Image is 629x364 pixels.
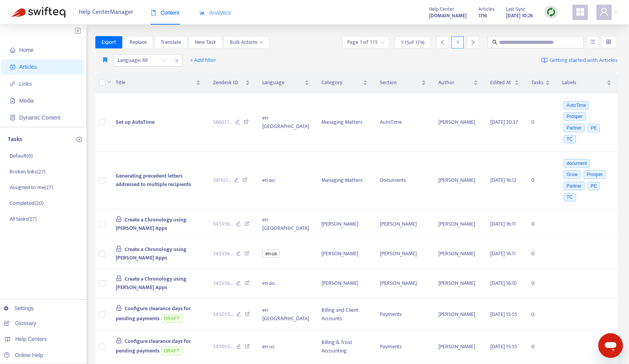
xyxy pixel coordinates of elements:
td: Managing Matters [315,93,374,151]
span: 345055 ... [213,310,233,319]
td: [PERSON_NAME] [315,209,374,239]
iframe: Button to launch messaging window [598,333,623,358]
span: Content [151,10,180,16]
button: Translate [155,36,187,48]
th: Labels [556,72,617,93]
span: area-chart [200,10,205,15]
span: lock [116,216,122,222]
td: en-[GEOGRAPHIC_DATA] [256,209,315,239]
a: Getting started with Articles [541,54,617,66]
td: Payments [374,298,432,331]
span: Last Sync [506,5,526,13]
span: Analytics [200,10,231,16]
td: 0 [525,331,556,364]
button: Bulk Actionsdown [224,36,269,48]
span: en-us [262,249,280,258]
p: Tasks [8,135,22,144]
p: Assigned to me ( 27 ) [10,183,53,191]
img: sync.dc5367851b00ba804db3.png [546,7,556,17]
span: Translate [161,38,181,47]
span: AutoTime [564,101,589,110]
a: Settings [4,305,34,311]
span: Articles [19,64,37,70]
span: down [107,80,111,84]
a: Glossary [4,320,36,326]
button: + Add filter [184,54,222,66]
th: Language [256,72,315,93]
span: home [10,47,15,53]
span: plus-circle [77,137,82,142]
th: Author [432,72,484,93]
a: Online Help [4,352,43,358]
td: 0 [525,239,556,269]
span: 345359 ... [213,249,233,258]
div: 1 [451,36,464,48]
th: Tasks [525,72,556,93]
span: lock [116,305,122,311]
td: [PERSON_NAME] [432,93,484,151]
strong: 1716 [478,12,487,20]
td: [PERSON_NAME] [374,209,432,239]
span: Set up AutoTime [116,118,155,126]
td: [PERSON_NAME] [432,209,484,239]
span: [DATE] 16:11 [490,219,516,228]
img: Swifteq [12,7,65,18]
button: New Task [189,36,222,48]
td: en-[GEOGRAPHIC_DATA] [256,298,315,331]
span: Getting started with Articles [549,56,617,65]
td: Billing & Trust Accounting [315,331,374,364]
th: Zendesk ID [207,72,256,93]
span: [DATE] 15:55 [490,342,517,351]
span: unordered-list [590,39,595,45]
td: Managing Matters [315,151,374,209]
td: 0 [525,151,556,209]
strong: [DOMAIN_NAME] [429,12,467,20]
p: Default ( 0 ) [10,152,33,160]
span: account-book [10,64,15,70]
span: down [259,40,263,44]
td: [PERSON_NAME] [374,239,432,269]
td: [PERSON_NAME] [374,269,432,298]
span: [DATE] 15:55 [490,310,517,319]
td: Payments [374,331,432,364]
td: [PERSON_NAME] [315,269,374,298]
span: [DATE] 16:12 [490,176,516,184]
span: right [470,40,476,45]
span: user [599,7,609,17]
span: Edited At [490,78,513,87]
span: Create a Chronology using [PERSON_NAME] Apps [116,274,187,292]
span: Zendesk ID [213,78,244,87]
span: [DATE] 16:11 [490,249,516,258]
span: Links [19,81,32,87]
span: left [440,40,445,45]
th: Category [315,72,374,93]
td: Billing and Client Accounts [315,298,374,331]
span: Configure clearance days for pending payments [116,337,191,356]
span: Export [102,38,116,47]
a: [DOMAIN_NAME] [429,11,467,20]
span: Create a Chronology using [PERSON_NAME] Apps [116,245,187,262]
span: Home [19,47,33,53]
strong: [DATE] 10:26 [506,12,533,20]
span: Title [116,78,195,87]
td: AutoTime [374,93,432,151]
td: [PERSON_NAME] [432,331,484,364]
button: Export [95,36,122,48]
span: Configure clearance days for pending payments [116,304,191,323]
span: lock [116,275,122,281]
span: Create a Chronology using [PERSON_NAME] Apps [116,215,187,233]
td: Documents [374,151,432,209]
span: Prosper [564,112,586,121]
span: 345359 ... [213,279,233,288]
span: Partner [564,182,585,190]
img: image-link [541,57,547,63]
span: Partner [564,124,585,132]
span: PE [587,182,600,190]
td: 0 [525,298,556,331]
span: Help Center Manager [79,5,133,20]
span: Bulk Actions [230,38,263,47]
p: All tasks ( 27 ) [10,215,37,223]
td: [PERSON_NAME] [432,239,484,269]
td: en-au [256,151,315,209]
p: Completed ( 20 ) [10,199,43,207]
